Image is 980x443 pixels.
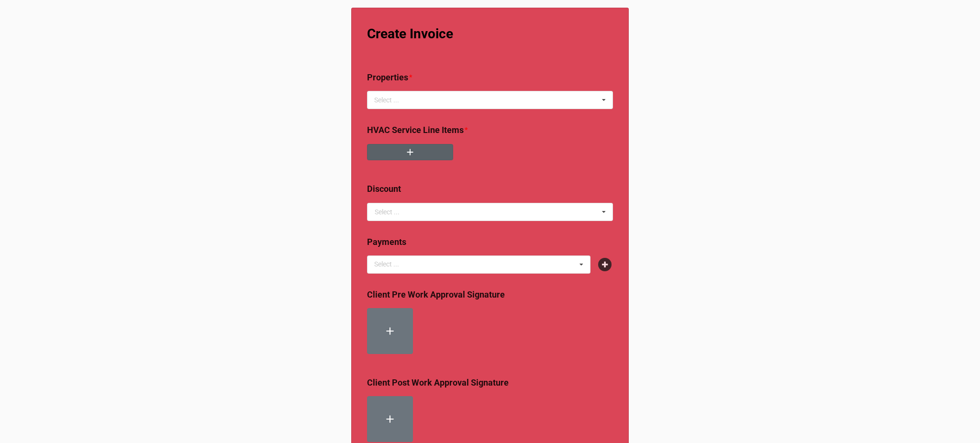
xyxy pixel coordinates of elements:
div: Select ... [372,259,413,270]
label: Client Pre Work Approval Signature [367,288,505,301]
b: Create Invoice [367,26,453,42]
div: Select ... [375,209,400,215]
label: Payments [367,235,406,249]
div: Select ... [372,95,413,106]
label: Client Post Work Approval Signature [367,376,509,389]
label: Properties [367,71,408,84]
label: Discount [367,182,401,196]
label: HVAC Service Line Items [367,123,464,137]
